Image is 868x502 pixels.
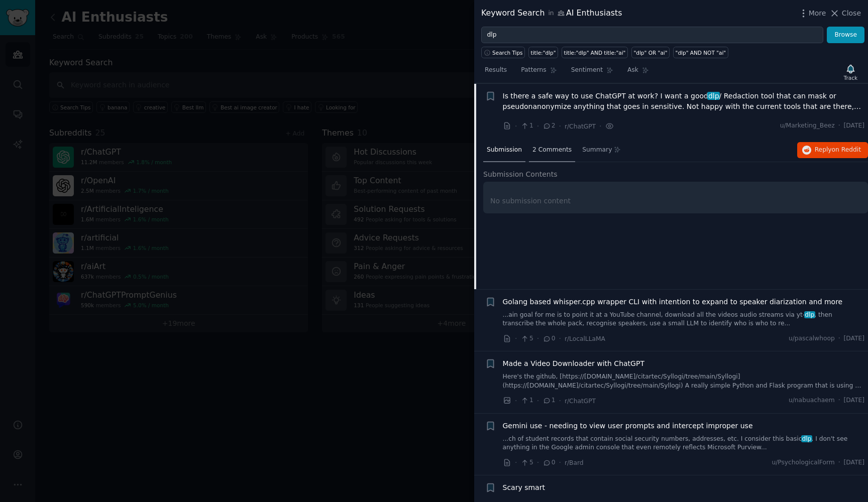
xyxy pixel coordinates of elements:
[804,311,815,318] span: dlp
[492,49,523,56] span: Search Tips
[531,49,556,56] div: title:"dlp"
[631,47,670,58] a: "dlp" OR "ai"
[515,396,517,406] span: ·
[481,7,622,20] div: Keyword Search AI Enthusiasts
[832,146,861,153] span: on Reddit
[827,27,864,44] button: Browse
[838,396,840,405] span: ·
[517,62,560,83] a: Patterns
[537,333,539,344] span: ·
[565,335,605,342] span: r/LocalLLaMA
[481,62,510,83] a: Results
[772,458,834,467] span: u/PsychologicalForm
[520,396,533,405] span: 1
[537,396,539,406] span: ·
[565,123,596,130] span: r/ChatGPT
[520,334,533,343] span: 5
[483,169,558,180] span: Submission Contents
[515,457,517,468] span: ·
[542,458,555,467] span: 0
[548,9,554,18] span: in
[844,121,864,131] span: [DATE]
[503,358,644,369] a: Made a Video Downloader with ChatGPT
[797,142,868,158] button: Replyon Reddit
[487,146,522,155] span: Submission
[844,334,864,343] span: [DATE]
[503,297,843,307] a: Golang based whisper.cpp wrapper CLI with intention to expand to speaker diarization and more
[559,121,561,132] span: ·
[485,66,507,75] span: Results
[842,8,861,19] span: Close
[515,121,517,132] span: ·
[503,311,865,328] a: ...ain goal for me is to point it at a YouTube channel, download all the videos audio streams via...
[624,62,653,83] a: Ask
[844,74,857,81] div: Track
[829,8,861,19] button: Close
[838,121,840,131] span: ·
[537,121,539,132] span: ·
[798,8,826,19] button: More
[559,457,561,468] span: ·
[599,121,601,132] span: ·
[571,66,603,75] span: Sentiment
[542,396,555,405] span: 1
[503,372,865,390] a: Here's the github, [https://[DOMAIN_NAME]/citartec/Syllogi/tree/main/Syllogi](https://[DOMAIN_NAM...
[707,92,720,100] span: dlp
[809,8,826,19] span: More
[559,396,561,406] span: ·
[633,49,667,56] div: "dlp" OR "ai"
[844,396,864,405] span: [DATE]
[789,334,835,343] span: u/pascalwhoop
[503,91,865,112] a: Is there a safe way to use ChatGPT at work? I want a gooddlp/ Redaction tool that can mask or pse...
[582,146,612,155] span: Summary
[838,334,840,343] span: ·
[565,398,596,405] span: r/ChatGPT
[503,421,753,431] a: Gemini use - needing to view user prompts and intercept improper use
[673,47,728,58] a: "dlp" AND NOT "ai"
[568,62,617,83] a: Sentiment
[520,121,533,131] span: 1
[840,62,861,83] button: Track
[520,458,533,467] span: 5
[838,458,840,467] span: ·
[565,459,584,466] span: r/Bard
[542,334,555,343] span: 0
[780,121,835,131] span: u/Marketing_Beez
[503,91,865,112] span: Is there a safe way to use ChatGPT at work? I want a good / Redaction tool that can mask or pseud...
[815,146,861,155] span: Reply
[676,49,726,56] div: "dlp" AND NOT "ai"
[537,457,539,468] span: ·
[562,47,628,58] a: title:"dlp" AND title:"ai"
[481,27,823,44] input: Try a keyword related to your business
[521,66,546,75] span: Patterns
[801,435,812,442] span: dlp
[532,146,572,155] span: 2 Comments
[481,47,525,58] button: Search Tips
[627,66,638,75] span: Ask
[503,435,865,452] a: ...ch of student records that contain social security numbers, addresses, etc. I consider this ba...
[528,47,558,58] a: title:"dlp"
[844,458,864,467] span: [DATE]
[515,333,517,344] span: ·
[564,49,626,56] div: title:"dlp" AND title:"ai"
[503,482,545,493] a: Scary smart
[490,196,861,206] div: No submission content
[789,396,835,405] span: u/nabuachaem
[559,333,561,344] span: ·
[542,121,555,131] span: 2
